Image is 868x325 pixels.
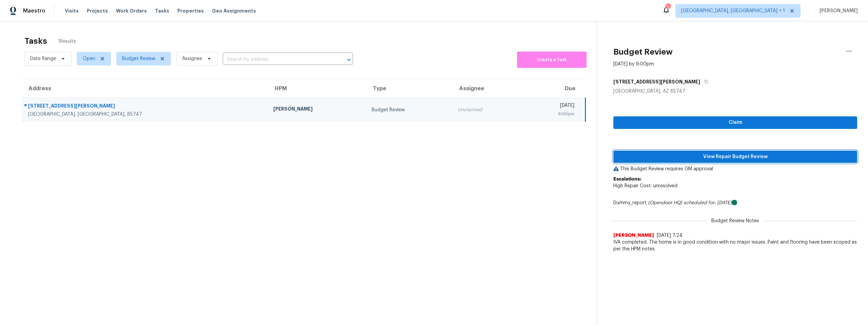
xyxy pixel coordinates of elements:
span: Date Range [30,55,56,62]
span: Geo Assignments [212,7,256,14]
span: Budget Review Notes [707,217,763,224]
div: [DATE] [527,102,574,111]
input: Search by address [223,54,334,65]
i: (Opendoor HQ) [648,200,682,205]
span: Claim [619,118,852,127]
span: High Repair Cost: unresolved [613,184,677,188]
th: Assignee [452,79,521,98]
div: Dummy_report [613,199,857,206]
div: [PERSON_NAME] [273,106,361,114]
div: Unclaimed [458,107,516,113]
h2: Budget Review [613,49,673,55]
b: Escalations: [613,177,641,181]
span: Tasks [155,8,169,13]
span: [PERSON_NAME] [613,232,654,239]
span: Assignee [182,55,202,62]
div: [DATE] by 9:00pm [613,61,654,68]
th: Due [521,79,586,98]
i: scheduled for: [DATE] [684,200,732,205]
div: [GEOGRAPHIC_DATA], [GEOGRAPHIC_DATA], 85747 [28,111,262,118]
button: Copy Address [700,76,709,88]
h5: [STREET_ADDRESS][PERSON_NAME] [613,78,700,85]
p: This Budget Review requires GM approval [613,166,857,172]
div: Budget Review [372,107,447,113]
span: Visits [65,7,79,14]
span: [PERSON_NAME] [817,7,858,14]
div: 9:00pm [527,111,574,117]
button: Open [344,55,354,64]
h2: Tasks [24,38,47,44]
th: HPM [268,79,366,98]
span: IVA completed. The home is in good condition with no major issues. Paint and flooring have been s... [613,239,857,252]
div: [STREET_ADDRESS][PERSON_NAME] [28,102,262,111]
span: [DATE] 7:24 [657,233,683,238]
span: View Repair Budget Review [619,153,852,161]
span: [GEOGRAPHIC_DATA], [GEOGRAPHIC_DATA] + 1 [681,7,785,14]
span: Projects [87,7,108,14]
span: Work Orders [116,7,147,14]
span: Open [83,55,95,62]
div: 7 [666,4,670,11]
span: Properties [177,7,204,14]
button: Create a Task [517,52,587,68]
div: [GEOGRAPHIC_DATA], AZ 85747 [613,88,857,95]
th: Type [366,79,452,98]
span: 1 Results [58,38,76,45]
span: Budget Review [122,55,155,62]
button: Claim [613,116,857,129]
th: Address [22,79,268,98]
span: Maestro [23,7,45,14]
button: View Repair Budget Review [613,151,857,163]
span: Create a Task [520,56,583,64]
